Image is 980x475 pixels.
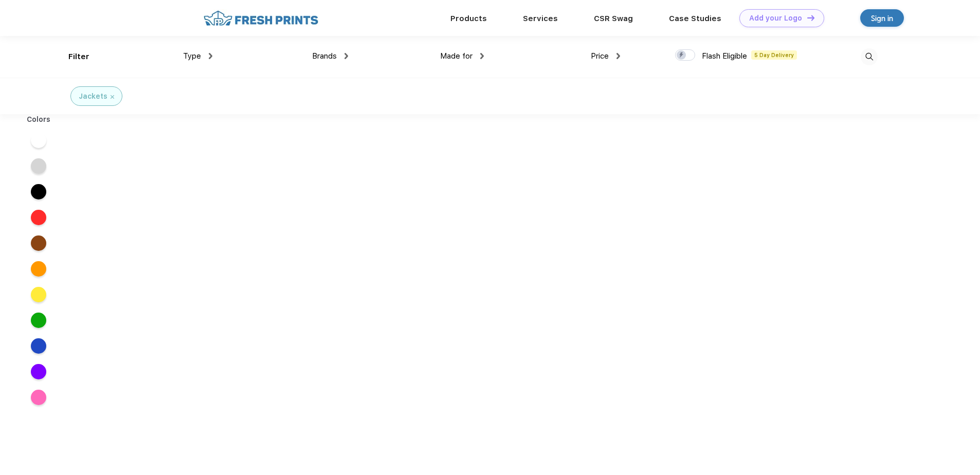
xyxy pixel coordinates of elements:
[68,51,89,63] div: Filter
[591,51,609,61] span: Price
[480,53,484,59] img: dropdown.png
[702,51,747,61] span: Flash Eligible
[344,53,348,59] img: dropdown.png
[861,48,878,65] img: desktop_search.svg
[616,53,620,59] img: dropdown.png
[450,14,487,23] a: Products
[312,51,337,61] span: Brands
[807,15,814,21] img: DT
[209,53,212,59] img: dropdown.png
[749,14,802,23] div: Add your Logo
[440,51,473,61] span: Made for
[79,91,107,102] div: Jackets
[860,9,904,27] a: Sign in
[19,114,59,125] div: Colors
[183,51,201,61] span: Type
[871,12,893,24] div: Sign in
[201,9,321,27] img: fo%20logo%202.webp
[111,95,114,99] img: filter_cancel.svg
